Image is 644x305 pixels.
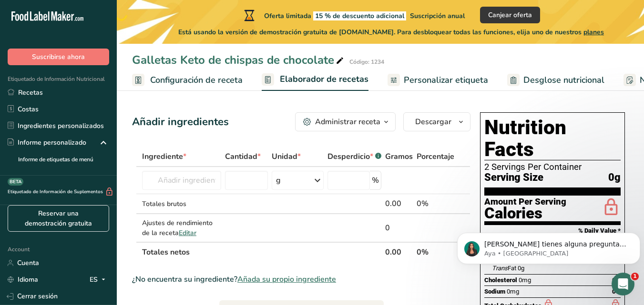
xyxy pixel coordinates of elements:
[404,74,488,87] span: Personalizar etiqueta
[415,116,451,128] span: Descargar
[142,151,186,162] span: Ingrediente
[410,11,465,20] span: Suscripción anual
[179,228,196,237] span: Editar
[484,288,505,295] span: Sodium
[608,172,621,184] span: 0g
[276,175,281,186] div: g
[315,116,380,128] div: Administrar receta
[583,28,604,37] span: planes
[8,49,109,65] button: Suscribirse ahora
[8,205,109,232] a: Reservar una demostración gratuita
[327,151,381,162] div: Desperdicio
[388,69,488,91] a: Personalizar etiqueta
[8,178,23,186] div: BETA
[383,242,415,262] th: 0.00
[480,7,540,23] button: Canjear oferta
[8,138,86,148] div: Informe personalizado
[385,198,413,209] div: 0.00
[313,11,406,20] span: 15 % de descuento adicional
[484,162,621,172] div: 2 Servings Per Container
[403,112,470,131] button: Descargar
[612,273,634,295] iframe: Intercom live chat
[484,207,566,220] div: Calories
[142,218,221,238] div: Ajustes de rendimiento de la receta
[507,288,519,295] span: 0mg
[631,273,639,280] span: 1
[484,172,543,184] span: Serving Size
[484,117,621,160] h1: Nutrition Facts
[488,10,532,20] span: Canjear oferta
[385,222,413,234] div: 0
[484,276,517,284] span: Cholesterol
[140,242,383,262] th: Totales netos
[417,198,454,209] div: 0%
[178,27,604,37] span: Está usando la versión de demostración gratuita de [DOMAIN_NAME]. Para desbloquear todas las func...
[225,151,261,162] span: Cantidad
[295,112,396,131] button: Administrar receta
[453,213,644,279] iframe: Intercom notifications mensaje
[8,271,38,288] a: Idioma
[142,199,221,209] div: Totales brutos
[280,73,368,86] span: Elaborador de recetas
[272,151,301,162] span: Unidad
[132,274,470,285] div: ¿No encuentra su ingrediente?
[32,52,85,62] span: Suscribirse ahora
[417,151,454,162] span: Porcentaje
[523,74,604,87] span: Desglose nutricional
[90,274,109,285] div: ES
[150,74,243,87] span: Configuración de receta
[262,69,368,91] a: Elaborador de recetas
[237,274,336,285] span: Añada su propio ingrediente
[507,69,604,91] a: Desglose nutricional
[142,171,221,190] input: Añadir ingrediente
[385,151,413,162] span: Gramos
[132,69,243,91] a: Configuración de receta
[519,276,531,284] span: 0mg
[242,10,465,21] div: Oferta limitada
[484,197,566,207] div: Amount Per Serving
[132,114,229,130] div: Añadir ingredientes
[132,51,346,69] div: Galletas Keto de chispas de chocolate
[415,242,456,262] th: 0%
[349,58,384,66] div: Código: 1234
